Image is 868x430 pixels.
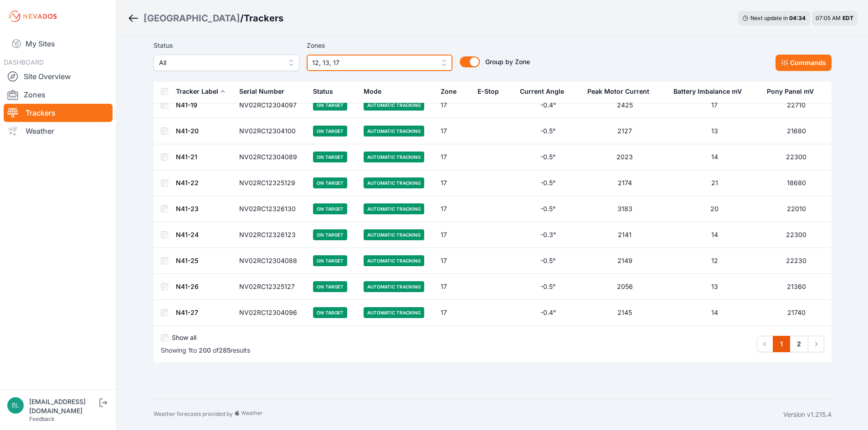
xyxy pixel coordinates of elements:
[312,57,434,68] span: 12, 13, 17
[313,152,347,162] span: On Target
[514,92,581,118] td: -0.4°
[154,410,783,419] div: Weather forecasts provided by
[485,58,530,66] span: Group by Zone
[7,9,58,24] img: Nevados
[750,15,788,21] span: Next update in
[761,196,832,222] td: 22010
[761,170,832,196] td: 18680
[761,92,832,118] td: 22710
[668,170,761,196] td: 21
[313,100,347,111] span: On Target
[514,196,581,222] td: -0.5°
[364,126,424,137] span: Automatic Tracking
[172,333,196,342] label: Show all
[668,222,761,248] td: 14
[364,81,389,102] button: Mode
[582,300,668,326] td: 2145
[582,222,668,248] td: 2141
[4,67,113,86] a: Site Overview
[435,92,472,118] td: 17
[478,87,499,96] div: E-Stop
[176,205,199,212] a: N41-23
[313,255,347,266] span: On Target
[313,81,340,102] button: Status
[435,274,472,300] td: 17
[364,281,424,292] span: Automatic Tracking
[582,274,668,300] td: 2056
[514,248,581,274] td: -0.5°
[441,87,457,96] div: Zone
[668,92,761,118] td: 17
[582,170,668,196] td: 2174
[478,81,506,102] button: E-Stop
[514,274,581,300] td: -0.5°
[4,104,113,122] a: Trackers
[776,55,832,71] button: Commands
[176,101,197,109] a: N41-19
[313,307,347,318] span: On Target
[240,12,244,25] span: /
[128,6,283,30] nav: Breadcrumb
[313,126,347,137] span: On Target
[520,81,571,102] button: Current Angle
[176,127,199,135] a: N41-20
[176,179,199,187] a: N41-22
[313,281,347,292] span: On Target
[176,257,198,264] a: N41-25
[364,177,424,188] span: Automatic Tracking
[435,170,472,196] td: 17
[789,15,806,22] div: 04 : 34
[176,309,198,316] a: N41-27
[364,203,424,214] span: Automatic Tracking
[582,196,668,222] td: 3183
[234,92,308,118] td: NV02RC12304097
[587,87,649,96] div: Peak Motor Current
[239,81,292,102] button: Serial Number
[668,300,761,326] td: 14
[520,87,564,96] div: Current Angle
[668,274,761,300] td: 13
[234,274,308,300] td: NV02RC12325127
[144,12,240,25] a: [GEOGRAPHIC_DATA]
[514,118,581,144] td: -0.5°
[783,410,832,419] div: Version v1.215.4
[364,307,424,318] span: Automatic Tracking
[307,55,452,71] button: 12, 13, 17
[673,81,749,102] button: Battery Imbalance mV
[816,15,841,21] span: 07:05 AM
[176,87,218,96] div: Tracker Label
[199,346,211,354] span: 200
[234,170,308,196] td: NV02RC12325129
[668,118,761,144] td: 13
[154,40,299,51] label: Status
[234,222,308,248] td: NV02RC12326123
[219,346,231,354] span: 285
[161,346,250,355] p: Showing to of results
[761,300,832,326] td: 21740
[244,12,283,25] h3: Trackers
[364,87,381,96] div: Mode
[435,222,472,248] td: 17
[159,57,281,68] span: All
[7,397,24,414] img: blippencott@invenergy.com
[582,92,668,118] td: 2425
[188,346,191,354] span: 1
[767,87,814,96] div: Pony Panel mV
[668,196,761,222] td: 20
[582,118,668,144] td: 2127
[767,81,821,102] button: Pony Panel mV
[668,248,761,274] td: 12
[176,231,199,238] a: N41-24
[234,248,308,274] td: NV02RC12304088
[587,81,657,102] button: Peak Motor Current
[239,87,284,96] div: Serial Number
[4,122,113,140] a: Weather
[435,248,472,274] td: 17
[842,15,853,21] span: EDT
[364,229,424,240] span: Automatic Tracking
[176,81,226,102] button: Tracker Label
[773,336,790,352] a: 1
[582,248,668,274] td: 2149
[757,336,824,352] nav: Pagination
